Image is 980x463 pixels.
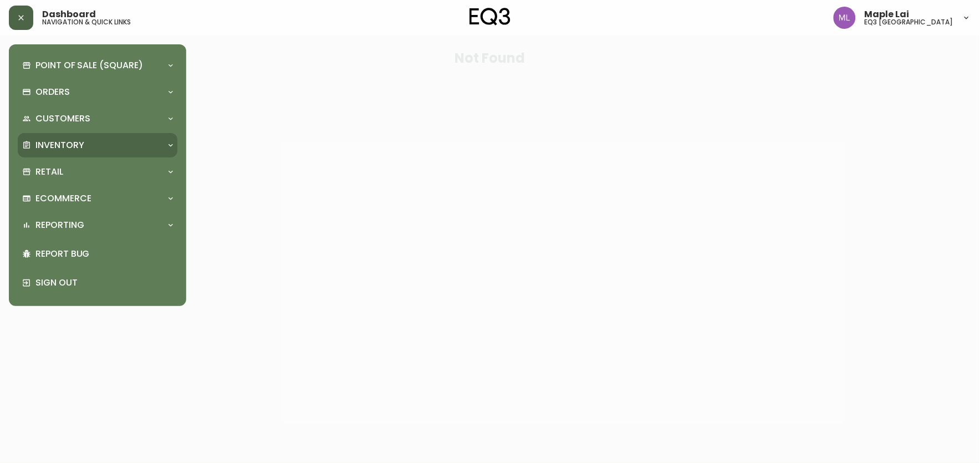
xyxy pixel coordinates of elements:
[18,80,177,104] div: Orders
[35,139,84,151] p: Inventory
[469,8,511,26] img: logo
[18,160,177,184] div: Retail
[35,277,173,289] p: Sign Out
[35,219,84,231] p: Reporting
[18,186,177,211] div: Ecommerce
[865,19,953,26] h5: eq3 [GEOGRAPHIC_DATA]
[35,59,143,72] p: Point of Sale (Square)
[18,240,177,268] div: Report Bug
[865,10,910,19] span: Maple Lai
[18,106,177,131] div: Customers
[18,268,177,297] div: Sign Out
[35,192,91,205] p: Ecommerce
[35,113,90,125] p: Customers
[42,19,131,26] h5: navigation & quick links
[35,248,173,260] p: Report Bug
[18,133,177,157] div: Inventory
[35,166,63,178] p: Retail
[834,7,856,29] img: 61e28cffcf8cc9f4e300d877dd684943
[18,53,177,78] div: Point of Sale (Square)
[35,86,70,98] p: Orders
[18,213,177,237] div: Reporting
[42,10,96,19] span: Dashboard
